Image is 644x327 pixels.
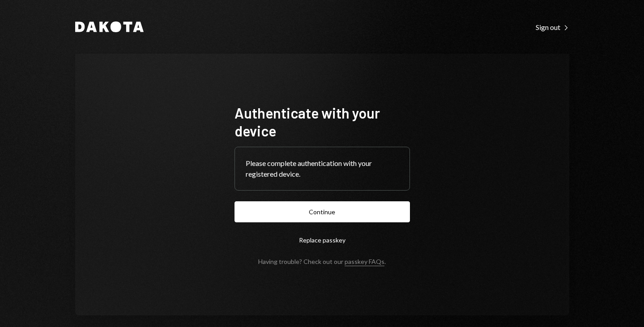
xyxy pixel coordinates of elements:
[235,229,410,251] button: Replace passkey
[246,158,399,179] div: Please complete authentication with your registered device.
[345,258,384,266] a: passkey FAQs
[235,104,410,140] h1: Authenticate with your device
[536,23,569,32] div: Sign out
[235,201,410,222] button: Continue
[258,258,386,265] div: Having trouble? Check out our .
[536,22,569,32] a: Sign out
